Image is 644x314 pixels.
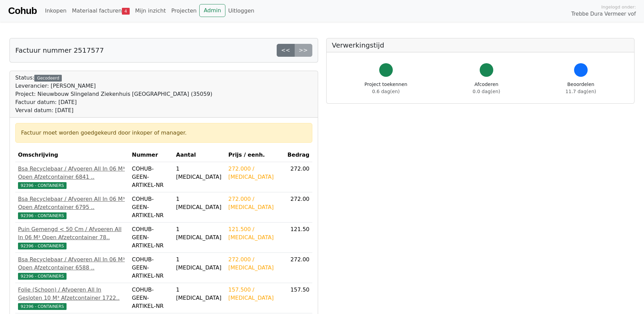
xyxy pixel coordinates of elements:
div: Verval datum: [DATE] [15,106,213,115]
a: Uitloggen [225,4,257,18]
div: Puin Gemengd < 50 Cm / Afvoeren All In 06 M³ Open Afzetcontainer 78.. [18,225,126,242]
td: 121.50 [284,223,312,253]
div: 1 [MEDICAL_DATA] [176,225,223,242]
td: COHUB-GEEN-ARTIKEL-NR [129,253,173,283]
div: Bsa Recyclebaar / Afvoeren All In 06 M³ Open Afzetcontainer 6588 .. [18,256,126,272]
a: Mijn inzicht [132,4,169,18]
a: Inkopen [42,4,69,18]
div: 1 [MEDICAL_DATA] [176,286,223,302]
td: 272.00 [284,162,312,192]
a: Bsa Recyclebaar / Afvoeren All In 06 M³ Open Afzetcontainer 6841 ..92396 - CONTAINERS [18,165,126,189]
div: Factuur datum: [DATE] [15,98,213,106]
a: Bsa Recyclebaar / Afvoeren All In 06 M³ Open Afzetcontainer 6795 ..92396 - CONTAINERS [18,195,126,220]
span: Ingelogd onder: [601,4,636,10]
div: Status: [15,74,213,115]
td: 272.00 [284,192,312,223]
div: 272.000 / [MEDICAL_DATA] [228,165,282,181]
th: Omschrijving [15,148,129,162]
div: Folie (Schoon) / Afvoeren All In Gesloten 10 M³ Afzetcontainer 1722.. [18,286,126,302]
th: Nummer [129,148,173,162]
span: Trebbe Dura Vermeer vof [571,10,636,18]
div: Bsa Recyclebaar / Afvoeren All In 06 M³ Open Afzetcontainer 6795 .. [18,195,126,211]
th: Aantal [173,148,226,162]
span: 0.6 dag(en) [372,89,400,94]
a: << [277,44,295,57]
a: Admin [199,4,225,17]
div: Afcoderen [473,81,500,95]
span: 4 [122,8,130,15]
span: 92396 - CONTAINERS [18,212,67,219]
span: 0.0 dag(en) [473,89,500,94]
a: Folie (Schoon) / Afvoeren All In Gesloten 10 M³ Afzetcontainer 1722..92396 - CONTAINERS [18,286,126,310]
div: 121.500 / [MEDICAL_DATA] [228,225,282,242]
div: Beoordelen [566,81,596,95]
a: Bsa Recyclebaar / Afvoeren All In 06 M³ Open Afzetcontainer 6588 ..92396 - CONTAINERS [18,256,126,280]
span: 92396 - CONTAINERS [18,243,67,249]
h5: Factuur nummer 2517577 [15,46,104,54]
td: COHUB-GEEN-ARTIKEL-NR [129,283,173,313]
span: 92396 - CONTAINERS [18,273,67,280]
div: Project: Nieuwbouw Slingeland Ziekenhuis [GEOGRAPHIC_DATA] (35059) [15,90,213,98]
h5: Verwerkingstijd [332,41,629,49]
th: Bedrag [284,148,312,162]
a: Cohub [8,3,37,19]
div: 272.000 / [MEDICAL_DATA] [228,256,282,272]
span: 92396 - CONTAINERS [18,303,67,310]
div: 1 [MEDICAL_DATA] [176,165,223,181]
th: Prijs / eenh. [226,148,284,162]
div: 1 [MEDICAL_DATA] [176,256,223,272]
span: 11.7 dag(en) [566,89,596,94]
div: Gecodeerd [34,75,62,82]
td: COHUB-GEEN-ARTIKEL-NR [129,223,173,253]
div: Leverancier: [PERSON_NAME] [15,82,213,90]
td: 157.50 [284,283,312,313]
div: 272.000 / [MEDICAL_DATA] [228,195,282,211]
td: COHUB-GEEN-ARTIKEL-NR [129,192,173,223]
div: 1 [MEDICAL_DATA] [176,195,223,211]
div: Project toekennen [365,81,407,95]
div: 157.500 / [MEDICAL_DATA] [228,286,282,302]
div: Bsa Recyclebaar / Afvoeren All In 06 M³ Open Afzetcontainer 6841 .. [18,165,126,181]
a: Puin Gemengd < 50 Cm / Afvoeren All In 06 M³ Open Afzetcontainer 78..92396 - CONTAINERS [18,225,126,250]
td: COHUB-GEEN-ARTIKEL-NR [129,162,173,192]
a: Materiaal facturen4 [69,4,132,18]
span: 92396 - CONTAINERS [18,182,67,189]
td: 272.00 [284,253,312,283]
div: Factuur moet worden goedgekeurd door inkoper of manager. [21,129,307,137]
a: Projecten [168,4,199,18]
